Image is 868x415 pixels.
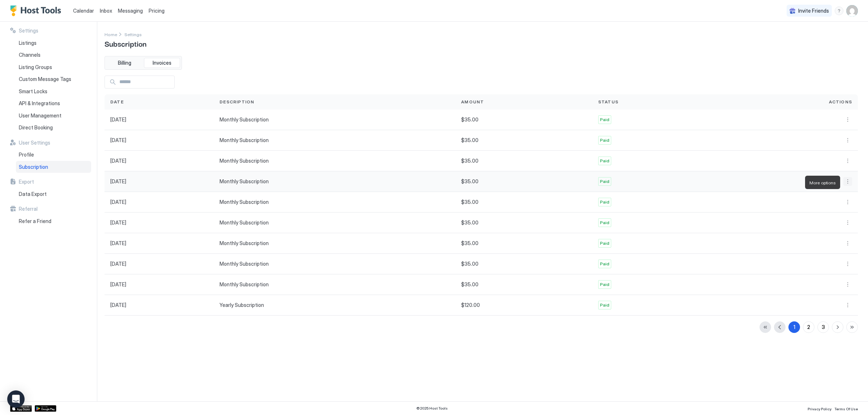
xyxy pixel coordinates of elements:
span: © 2025 Host Tools [416,406,448,411]
a: Channels [16,49,91,61]
span: Privacy Policy [808,407,831,411]
span: Monthly Subscription [220,137,269,144]
span: Referral [19,206,38,212]
div: 2 [807,323,810,331]
a: Messaging [118,7,143,14]
a: Subscription [16,161,91,173]
span: Terms Of Use [834,407,858,411]
a: User Management [16,110,91,122]
button: More options [843,260,852,268]
button: More options [843,218,852,227]
span: Messaging [118,8,143,14]
span: Paid [600,219,609,226]
a: Direct Booking [16,121,91,134]
a: Custom Message Tags [16,73,91,85]
span: Paid [600,199,609,205]
span: Yearly Subscription [220,302,264,308]
span: Listings [19,40,37,46]
span: Export [19,179,34,185]
span: Date [110,99,124,105]
span: Paid [600,158,609,164]
span: $35.00 [461,219,478,226]
a: Data Export [16,188,91,200]
span: Amount [461,99,484,105]
span: Paid [600,261,609,267]
span: [DATE] [110,240,126,247]
input: Input Field [116,76,174,88]
span: Calendar [73,8,94,14]
button: More options [843,280,852,289]
a: Google Play Store [35,405,56,412]
span: [DATE] [110,219,126,226]
span: $35.00 [461,137,478,144]
div: menu [843,177,852,186]
button: Invoices [144,58,180,68]
span: Status [598,99,618,105]
a: App Store [10,405,32,412]
span: [DATE] [110,302,126,308]
span: Invite Friends [798,8,829,14]
button: 2 [803,321,814,333]
span: Settings [19,27,38,34]
span: $35.00 [461,281,478,288]
button: 1 [788,321,800,333]
div: menu [843,280,852,289]
span: Channels [19,52,41,58]
button: Billing [106,58,142,68]
div: Host Tools Logo [10,5,64,16]
div: Breadcrumb [105,30,117,38]
span: $35.00 [461,240,478,247]
div: menu [843,115,852,124]
span: $120.00 [461,302,480,308]
span: Refer a Friend [19,218,51,224]
span: Custom Message Tags [19,76,71,82]
span: Home [105,32,117,37]
div: Open Intercom Messenger [7,390,25,408]
div: menu [835,7,843,15]
span: $35.00 [461,158,478,164]
span: [DATE] [110,137,126,144]
a: Calendar [73,7,94,14]
span: $35.00 [461,199,478,205]
span: More options [809,180,836,185]
div: 3 [822,323,825,331]
span: Direct Booking [19,124,53,131]
span: Listing Groups [19,64,52,70]
a: Smart Locks [16,85,91,98]
span: [DATE] [110,158,126,164]
span: [DATE] [110,178,126,185]
button: 3 [817,321,829,333]
a: Listings [16,37,91,49]
span: Billing [118,60,131,66]
span: [DATE] [110,281,126,288]
span: Paid [600,240,609,247]
button: More options [843,136,852,145]
span: [DATE] [110,261,126,267]
div: menu [843,157,852,165]
span: Paid [600,281,609,288]
span: [DATE] [110,116,126,123]
button: More options [843,157,852,165]
span: Subscription [105,38,146,49]
a: Terms Of Use [834,405,858,412]
span: $35.00 [461,178,478,185]
a: Profile [16,149,91,161]
a: Refer a Friend [16,215,91,227]
span: Actions [829,99,852,105]
span: Paid [600,178,609,185]
div: User profile [846,5,858,17]
span: API & Integrations [19,100,60,107]
button: More options [843,115,852,124]
span: User Management [19,112,61,119]
span: Monthly Subscription [220,199,269,205]
div: Breadcrumb [124,30,142,38]
span: Data Export [19,191,47,197]
span: [DATE] [110,199,126,205]
div: menu [843,239,852,248]
div: tab-group [105,56,182,70]
span: Profile [19,151,34,158]
a: Listing Groups [16,61,91,73]
button: More options [843,177,852,186]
